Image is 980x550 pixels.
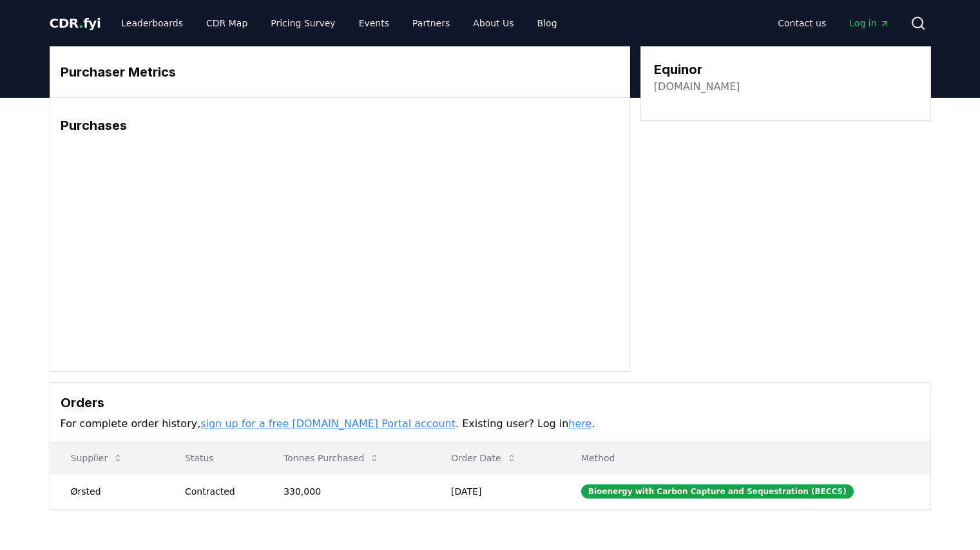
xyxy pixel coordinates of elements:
[430,473,561,509] td: [DATE]
[654,79,740,95] a: [DOMAIN_NAME]
[571,452,920,464] p: Method
[767,12,899,35] nav: Main
[196,12,258,35] a: CDR Map
[263,473,430,509] td: 330,000
[463,12,524,35] a: About Us
[441,445,527,471] button: Order Date
[654,60,740,79] h3: Equinor
[349,12,399,35] a: Events
[61,62,619,82] h3: Purchaser Metrics
[402,12,460,35] a: Partners
[61,416,920,432] p: For complete order history, . Existing user? Log in .
[849,17,889,30] span: Log in
[111,12,193,35] a: Leaderboards
[527,12,568,35] a: Blog
[50,473,164,509] td: Ørsted
[61,445,134,471] button: Supplier
[839,12,899,35] a: Log in
[50,14,101,32] a: CDR.fyi
[79,15,83,31] span: .
[581,484,854,499] div: Bioenergy with Carbon Capture and Sequestration (BECCS)
[175,452,253,464] p: Status
[568,417,591,430] a: here
[61,393,920,412] h3: Orders
[273,445,390,471] button: Tonnes Purchased
[61,116,619,135] h3: Purchases
[767,12,836,35] a: Contact us
[260,12,345,35] a: Pricing Survey
[200,417,456,430] a: sign up for a free [DOMAIN_NAME] Portal account
[50,15,101,31] span: CDR fyi
[185,485,253,498] div: Contracted
[111,12,567,35] nav: Main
